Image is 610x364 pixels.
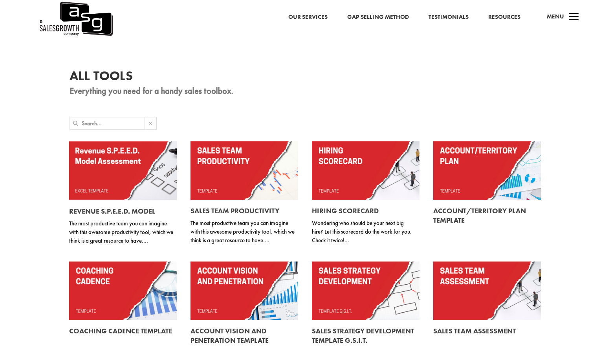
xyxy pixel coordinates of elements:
[347,12,409,22] a: Gap Selling Method
[488,12,520,22] a: Resources
[70,86,541,96] p: Everything you need for a handy sales toolbox.
[547,13,564,20] span: Menu
[70,70,541,86] h1: All Tools
[429,12,469,22] a: Testimonials
[566,9,582,25] span: a
[288,12,328,22] a: Our Services
[82,117,145,129] input: Search...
